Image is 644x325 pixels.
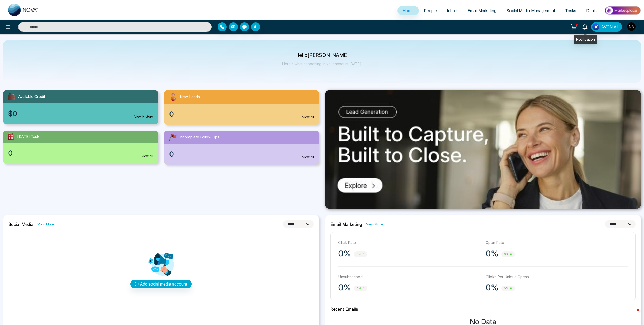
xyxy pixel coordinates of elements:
[282,53,362,57] p: Hello [PERSON_NAME]
[179,134,219,140] span: Incomplete Follow Ups
[7,92,16,101] img: availableCredit.svg
[501,286,515,291] span: 0%
[604,5,641,16] img: Market-place.gif
[168,92,178,102] img: newLeads.svg
[506,8,555,13] span: Social Media Management
[338,240,481,246] p: Click Rate
[169,109,174,119] span: 0
[338,249,351,259] p: 0%
[627,308,639,320] iframe: Intercom live chat
[591,22,622,32] button: AVON AI
[338,274,481,280] p: Unsubscribed
[330,222,362,227] h2: Email Marketing
[574,35,597,44] div: Notification
[354,251,367,257] span: 0%
[161,90,322,125] a: New Leads0View All
[397,6,419,15] a: Home
[8,4,39,16] img: Nova CRM Logo
[463,6,501,15] a: Email Marketing
[8,222,33,227] h2: Social Media
[501,251,515,257] span: 0%
[586,8,597,13] span: Deals
[17,134,39,140] span: [DATE] Task
[8,108,17,119] span: $0
[169,149,174,159] span: 0
[330,307,636,312] h2: Recent Emails
[447,8,458,13] span: Inbox
[130,280,192,288] button: Add social media account
[7,133,15,141] img: todayTask.svg
[581,6,602,15] a: Deals
[366,222,383,227] a: View More
[442,6,463,15] a: Inbox
[338,282,351,293] p: 0%
[560,6,581,15] a: Tasks
[403,8,414,13] span: Home
[592,23,599,30] img: Lead Flow
[161,131,322,165] a: Incomplete Follow Ups0View All
[468,8,496,13] span: Email Marketing
[302,155,314,159] a: View All
[302,115,314,119] a: View All
[325,90,641,209] img: .
[282,62,362,66] p: Here's what happening in your account [DATE].
[141,154,153,158] a: View All
[37,222,54,227] a: View More
[148,252,174,277] img: Analytics png
[565,8,576,13] span: Tasks
[134,114,153,119] a: View History
[168,133,177,142] img: followUps.svg
[486,274,628,280] p: Clicks Per Unique Opens
[180,94,200,100] span: New Leads
[354,286,367,291] span: 0%
[601,24,618,30] span: AVON AI
[18,94,45,100] span: Available Credit
[486,282,498,293] p: 0%
[8,148,13,158] span: 0
[424,8,437,13] span: People
[486,249,498,259] p: 0%
[627,22,636,31] img: User Avatar
[486,240,628,246] p: Open Rate
[419,6,442,15] a: People
[501,6,560,15] a: Social Media Management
